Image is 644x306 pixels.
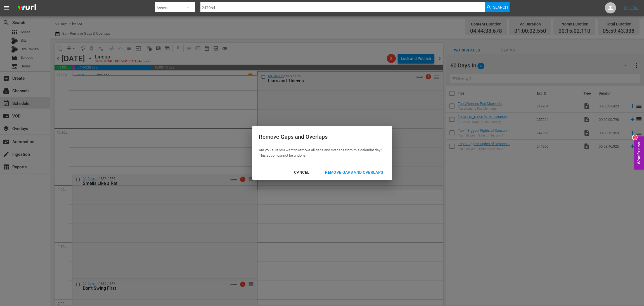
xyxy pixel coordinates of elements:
button: Open Feedback Widget [634,136,644,170]
button: Cancel [287,167,316,178]
div: 2 [633,135,637,140]
a: Sign Out [624,6,639,10]
p: This action cannot be undone. [259,153,382,158]
div: Cancel [290,169,314,176]
button: Remove Gaps and Overlaps [318,167,390,178]
div: Remove Gaps and Overlaps [259,133,382,141]
span: Search [493,2,508,12]
img: ans4CAIJ8jUAAAAAAAAAAAAAAAAAAAAAAAAgQb4GAAAAAAAAAAAAAAAAAAAAAAAAJMjXAAAAAAAAAAAAAAAAAAAAAAAAgAT5G... [13,1,40,15]
p: Are you sure you want to remove all gaps and overlaps from this calendar day? [259,148,382,153]
span: menu [3,4,10,11]
div: Remove Gaps and Overlaps [321,169,387,176]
